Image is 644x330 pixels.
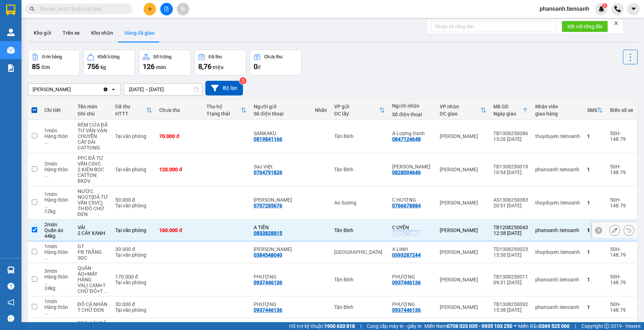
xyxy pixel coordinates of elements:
div: Sửa đơn hàng [609,225,620,236]
th: Toggle SortBy [112,101,156,120]
div: phanoanh.tienoanh [535,277,580,282]
div: A LINH [392,246,433,252]
span: phanoanh.tienoanh [534,4,595,13]
div: RÈM CỬA ĐÃ TƯ VẤN VẬN CHUYỂN [78,122,108,139]
div: T CHỮ ĐEN [78,307,108,313]
div: 20:51 [DATE] [493,203,528,208]
svg: Clear value [103,87,108,92]
div: thuyduyen.tienoanh [535,249,580,255]
span: món [156,64,166,70]
div: 0937446136 [254,280,282,285]
div: 1 [587,227,603,233]
th: Toggle SortBy [203,101,250,120]
div: PB TRẮNG SỌC [78,249,108,261]
div: 30.000 đ [115,246,152,252]
div: 15:38 [DATE] [493,307,528,313]
div: DUY KHÁNH [254,197,308,203]
div: 24 kg [44,285,70,291]
div: CÂY DÀI CATTONG [78,139,108,151]
div: ĐC giao [440,111,480,117]
div: VP nhận [440,104,480,109]
div: Tại văn phòng [115,203,152,208]
div: Tân Bình [334,227,385,233]
div: HOÀNG ANH [392,164,433,169]
div: Nhãn [315,107,327,113]
div: [GEOGRAPHIC_DATA] [334,249,385,255]
div: Hàng thông thường [44,133,70,145]
div: Hàng thông thường [44,274,70,285]
div: Tại văn phòng [115,227,152,233]
span: 126 [143,62,155,71]
span: kg [101,64,106,70]
div: 50H-148.79 [610,246,633,258]
div: PHƯỢNG [254,274,308,280]
span: ... [103,288,107,294]
span: question-circle [8,283,14,290]
button: Đơn hàng85đơn [28,50,80,75]
div: Tại văn phòng [115,307,152,313]
div: 50.000 đ [115,197,152,203]
div: SMS [587,107,597,113]
div: [PERSON_NAME] [33,86,71,93]
input: Selected Cư Kuin. [72,86,72,93]
div: thuyduyen.tienoanh [535,133,580,139]
button: Số lượng126món [139,50,191,75]
div: phanoanh.tienoanh [535,167,580,172]
div: Mã GD [493,104,522,109]
button: Trên xe [57,24,86,41]
button: caret-down [627,3,640,15]
div: A TIẾN [254,225,308,230]
span: 756 [87,62,99,71]
div: Chưa thu [159,107,199,113]
span: ... [44,280,49,285]
div: phanoanh.tienoanh [535,304,580,310]
div: Sao Việt [254,164,308,169]
div: Khối lượng [98,54,119,59]
div: Ngày giao [493,111,522,117]
button: Đã thu8,76 triệu [194,50,246,75]
div: thuyduyen.tienoanh [535,200,580,206]
div: 1 [587,249,603,255]
div: 44 kg [44,233,70,239]
div: 0393287244 [392,252,421,258]
div: C HƯƠNG [392,197,433,203]
div: 30.000 đ [115,301,152,307]
div: Hàng thông thường [44,304,70,316]
button: Chưa thu0đ [250,50,302,75]
div: An Sương [334,200,385,206]
div: 3 món [44,268,70,274]
div: Quần áo [44,227,70,233]
div: [PERSON_NAME] [440,304,486,310]
div: 0937446136 [392,280,421,285]
input: Select a date range. [124,84,202,95]
div: TB1308250092 [493,301,528,307]
img: warehouse-icon [7,46,15,54]
div: 70.000 đ [159,133,199,139]
span: message [8,315,14,322]
div: Tân Bình [334,133,385,139]
div: Đã thu [115,104,146,109]
div: 50H-148.79 [610,197,633,208]
div: AS1308250083 [493,197,528,203]
div: Hàng thông thường [44,197,70,208]
span: Miền Nam [424,322,512,330]
button: Kho nhận [86,24,119,41]
div: 0384548040 [254,252,282,258]
div: 12 kg [44,208,70,214]
div: Chưa thu [264,54,282,59]
span: | [575,322,576,330]
span: file-add [164,6,169,11]
span: triệu [213,64,224,70]
div: 12:38 [DATE] [493,230,528,236]
div: 0764791826 [254,169,282,175]
div: PHƯỢNG [392,301,433,307]
span: caret-down [630,6,637,12]
div: [PERSON_NAME] [440,167,486,172]
button: Kết nối tổng đài [562,21,608,32]
img: warehouse-icon [7,29,15,36]
div: 0828004646 [392,169,421,175]
div: 1 món [44,191,70,197]
div: giao hàng [535,111,580,117]
div: [PERSON_NAME] [440,200,486,206]
div: 0336213800 [392,230,421,236]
